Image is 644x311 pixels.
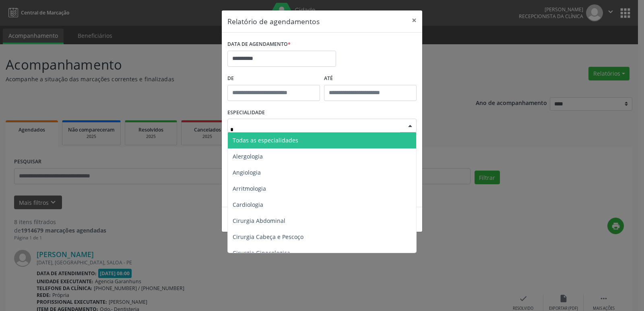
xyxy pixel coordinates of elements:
label: ATÉ [324,72,417,85]
span: Alergologia [233,152,263,160]
label: De [227,72,320,85]
span: Cirurgia Abdominal [233,217,285,224]
label: DATA DE AGENDAMENTO [227,38,291,51]
span: Cardiologia [233,201,263,208]
button: Close [406,10,422,30]
h5: Relatório de agendamentos [227,16,320,27]
span: Cirurgia Ginecologica [233,249,290,257]
span: Todas as especialidades [233,136,298,144]
span: Angiologia [233,169,261,176]
span: Arritmologia [233,185,266,192]
label: ESPECIALIDADE [227,107,265,119]
span: Cirurgia Cabeça e Pescoço [233,233,303,241]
